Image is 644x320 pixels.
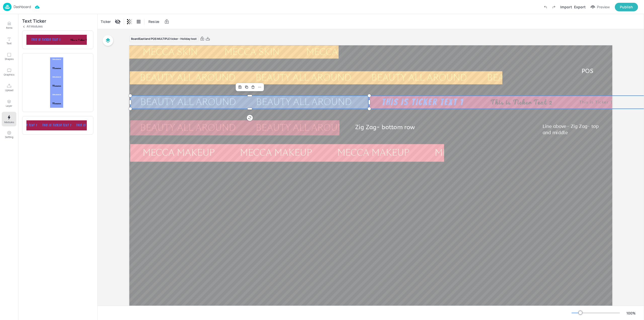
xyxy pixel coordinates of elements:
div: MECCA SKIN [211,48,293,57]
p: Dashboard [14,5,31,9]
img: logo-86c26b7e.jpg [3,3,12,11]
p: Modules [4,120,14,124]
div: Menuboard [52,90,61,99]
p: Layer [6,104,12,108]
button: Items [2,18,16,33]
p: Setting [5,135,13,139]
div: Menuboard [52,55,61,64]
div: MECCA MAKEUP [422,148,519,158]
div: BEAUTY ALL AROUND [246,123,361,133]
button: Publish [615,3,638,11]
div: Import [560,4,572,10]
p: Text [7,42,12,45]
span: Line above- Zig Zag- top and middle [543,124,599,136]
div: Save Layout [237,84,243,90]
div: Export [574,4,586,10]
button: Text [2,34,16,48]
div: Preview [597,4,610,10]
div: Menuzen [52,81,61,91]
button: Graphics [2,65,16,80]
div: BEAUTY ALL AROUND [130,73,246,83]
div: MECCA SKIN [129,48,211,57]
div: MECCA MAKEUP [227,148,325,158]
div: Publish [620,4,633,10]
div: This is Ticker Text 1 [26,38,65,42]
div: Text Ticker [22,19,93,23]
div: This is Ticker Text 3 [566,100,638,105]
div: BEAUTY ALL AROUND [362,98,477,107]
button: Preview [588,3,613,11]
div: BEAUTY ALL AROUND [130,123,246,133]
label: Undo (Ctrl + Z) [541,3,550,11]
div: Delete [250,84,256,90]
div: BEAUTY ALL AROUND [361,73,477,83]
span: Zig Zag- bottom row [355,124,415,131]
div: BEAUTY ALL AROUND [130,98,246,107]
div: MECCA SKIN [293,48,375,57]
div: BEAUTY ALL AROUND [477,73,593,83]
div: MECCA MAKEUP [325,148,422,158]
div: Ticker [100,18,112,26]
div: Menuzen [52,63,61,73]
div: Duplicate [243,84,250,90]
div: This is Ticker Text 1 [368,96,477,108]
button: Shapes [2,49,16,64]
label: Redo (Ctrl + Y) [550,3,558,11]
div: BEAUTY ALL AROUND [246,73,361,83]
div: MECCA MAKEUP [130,148,227,158]
button: Upload [2,81,16,95]
p: Items [6,26,12,29]
p: Shapes [5,57,14,61]
button: Layer [2,96,16,111]
div: This is Ticker Text 1 [74,123,108,128]
div: Board Eastland POS MULTIPLE ticker - Holiday test [129,35,198,42]
span: POS [582,68,593,75]
div: Menuzen [52,98,61,109]
span: Resize [147,19,160,24]
div: Menuboard [52,72,61,82]
div: This is Ticker Text 1 [39,123,74,128]
button: Setting [2,127,16,142]
div: Display condition [114,18,122,26]
div: This is Ticker Text 2 [477,98,566,106]
div: 100 % [625,310,637,316]
div: BEAUTY ALL AROUND [246,98,362,107]
p: Upload [5,88,13,92]
button: Modules [2,112,16,126]
p: All Modules [27,25,43,28]
p: Graphics [4,73,14,76]
div: This is Ticker Text 2 [65,39,97,41]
